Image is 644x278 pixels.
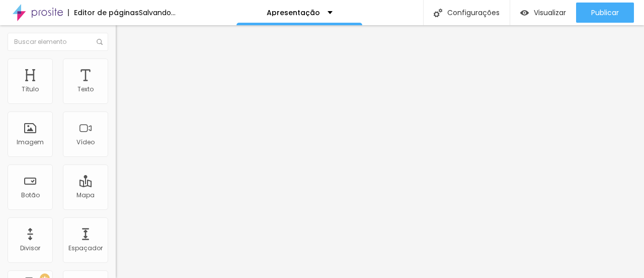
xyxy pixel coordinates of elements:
div: Editor de páginas [68,9,139,16]
button: Publicar [576,3,634,23]
div: Título [22,86,39,93]
span: Publicar [591,9,619,17]
div: Botão [21,192,40,199]
div: Salvando... [139,9,176,16]
span: Visualizar [534,9,566,17]
iframe: Editor [116,25,644,278]
div: Vídeo [76,139,95,146]
button: Visualizar [510,3,576,23]
div: Divisor [20,245,40,252]
input: Buscar elemento [8,33,108,51]
div: Espaçador [68,245,103,252]
img: view-1.svg [520,9,529,17]
img: Icone [434,9,442,17]
img: Icone [97,39,103,45]
p: Apresentação [267,9,320,16]
div: Imagem [17,139,44,146]
div: Mapa [76,192,95,199]
div: Texto [77,86,94,93]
